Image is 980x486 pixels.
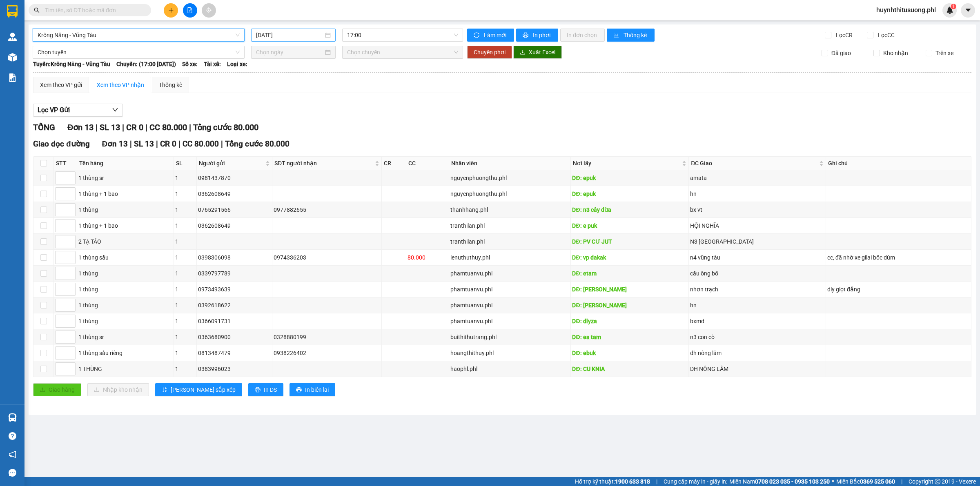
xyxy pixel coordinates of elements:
strong: 0369 525 060 [860,478,895,485]
button: uploadGiao hàng [33,383,81,396]
div: phamtuanvu.phl [450,285,570,294]
div: 2 TẠ TÁO [78,237,172,246]
div: Xem theo VP nhận [97,80,144,89]
span: Đã giao [828,49,854,58]
div: buithithutrang.phl [450,333,570,342]
div: DĐ: dlyza [572,317,687,326]
div: HỘI NGHĨA [690,221,824,230]
div: 0813487479 [198,348,271,357]
div: 1 thùng sầu riêng [78,348,172,357]
input: Tìm tên, số ĐT hoặc mã đơn [45,6,141,15]
span: down [112,107,118,113]
button: plus [164,3,178,18]
span: printer [296,387,302,393]
th: CC [406,157,449,170]
div: 1 [175,237,195,246]
div: 0973493639 [198,285,271,294]
div: 1 [175,285,195,294]
div: haophl.phl [450,364,570,373]
span: | [156,139,158,149]
div: hn [690,189,824,198]
div: 0328880199 [274,333,380,342]
div: 0938226402 [274,348,380,357]
div: 1 [175,364,195,373]
button: syncLàm mới [467,29,514,42]
th: CR [382,157,406,170]
div: N3 [GEOGRAPHIC_DATA] [690,237,824,246]
button: downloadXuất Excel [513,46,562,59]
span: Tổng cước 80.000 [225,139,290,149]
div: 0977882655 [274,205,380,214]
div: DH NÔNG LÂM [690,364,824,373]
div: 1 [175,333,195,342]
input: 14/09/2025 [256,31,323,40]
div: nhơn trạch [690,285,824,294]
th: SL [174,157,197,170]
button: printerIn biên lai [290,383,335,396]
div: 1 thùng sr [78,333,172,342]
td: 0977882655 [272,202,382,218]
span: bar-chart [613,32,620,39]
span: Đơn 13 [67,122,94,132]
div: 0363680900 [198,333,271,342]
span: question-circle [9,432,16,440]
div: hoangthithuy.phl [450,348,570,357]
button: sort-ascending[PERSON_NAME] sắp xếp [155,383,242,396]
button: Lọc VP Gửi [33,104,123,117]
span: Làm mới [484,31,508,40]
div: 0398306098 [198,253,271,262]
div: 1 [175,348,195,357]
span: In DS [264,385,277,394]
div: 1 thùng + 1 bao [78,189,172,198]
span: aim [206,7,212,13]
div: 0765291566 [198,205,271,214]
div: 1 THÙNG [78,364,172,373]
span: SL 13 [100,122,120,132]
div: 0974336203 [274,253,380,262]
span: Số xe: [182,60,198,69]
div: DĐ: [PERSON_NAME] [572,285,687,294]
div: Xem theo VP gửi [40,80,82,89]
span: | [122,122,124,132]
span: | [656,477,657,486]
span: 1 [952,4,955,9]
div: 1 [175,205,195,214]
div: 1 [175,269,195,278]
button: bar-chartThống kê [607,29,655,42]
span: Chọn chuyến [347,46,458,58]
div: DĐ: CU KNIA [572,364,687,373]
div: 0362608649 [198,189,271,198]
div: 0383996023 [198,364,271,373]
img: warehouse-icon [8,33,17,41]
img: warehouse-icon [8,413,17,422]
div: đh nông lâm [690,348,824,357]
span: In phơi [533,31,552,40]
span: Lọc CR [833,31,854,40]
span: file-add [187,7,193,13]
img: solution-icon [8,73,17,82]
div: thanhhang.phl [450,205,570,214]
th: Tên hàng [77,157,174,170]
span: Loại xe: [227,60,247,69]
div: DĐ: ea tam [572,333,687,342]
span: notification [9,450,16,458]
span: Giao dọc đường [33,139,90,149]
img: logo-vxr [7,5,18,18]
div: phamtuanvu.phl [450,301,570,310]
span: Người gửi [199,159,264,168]
span: | [189,122,191,132]
span: huynhthitusuong.phl [870,5,942,15]
span: In biên lai [305,385,329,394]
span: Trên xe [932,49,957,58]
div: tranthilan.phl [450,237,570,246]
span: SL 13 [134,139,154,149]
div: phamtuanvu.phl [450,317,570,326]
input: Chọn ngày [256,48,323,57]
div: 1 [175,221,195,230]
span: Tổng cước 80.000 [193,122,258,132]
div: cc, đã nhờ xe gilai bốc dùm [827,253,970,262]
div: 1 [175,253,195,262]
span: Cung cấp máy in - giấy in: [664,477,727,486]
div: amata [690,173,824,182]
span: sync [474,32,481,39]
